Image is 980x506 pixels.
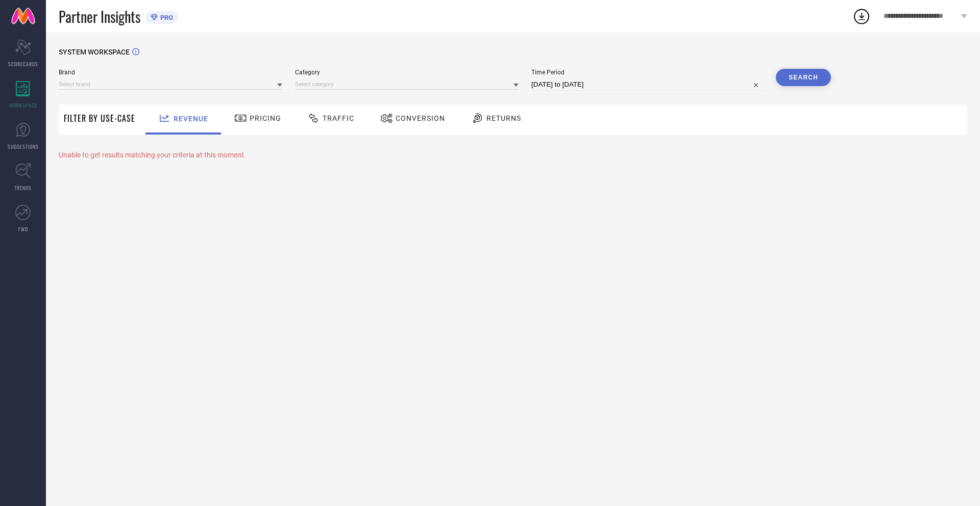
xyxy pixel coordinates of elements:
span: FWD [18,225,28,233]
span: Category [295,69,519,76]
span: PRO [158,14,173,21]
span: SYSTEM WORKSPACE [59,48,130,56]
input: Select category [295,79,519,90]
span: Brand [59,69,282,76]
input: Select time period [531,78,763,91]
span: WORKSPACE [9,101,37,109]
input: Select brand [59,79,282,90]
span: Conversion [396,114,445,122]
span: Filter By Use-Case [64,112,135,124]
span: Time Period [531,69,763,76]
span: Partner Insights [59,6,140,27]
span: SCORECARDS [8,60,38,68]
div: Open download list [852,7,871,25]
span: SUGGESTIONS [8,143,39,150]
span: Revenue [174,115,208,123]
span: Unable to get results matching your criteria at this moment. [59,151,246,159]
span: TRENDS [14,184,32,192]
button: Search [776,69,831,86]
span: Returns [486,114,521,122]
span: Traffic [323,114,354,122]
span: Pricing [250,114,281,122]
